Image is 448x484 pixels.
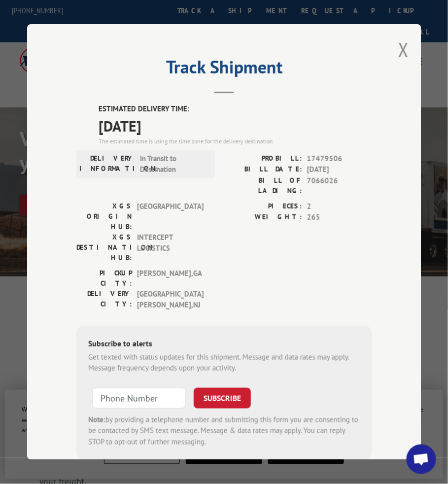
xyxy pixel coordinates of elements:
[137,201,204,232] span: [GEOGRAPHIC_DATA]
[307,153,372,165] span: 17479506
[99,104,372,115] label: ESTIMATED DELIVERY TIME:
[79,153,135,175] label: DELIVERY INFORMATION:
[307,175,372,196] span: 7066026
[76,268,132,289] label: PICKUP CITY:
[224,164,302,175] label: BILL DATE:
[307,164,372,175] span: [DATE]
[407,445,436,474] div: Open chat
[307,201,372,212] span: 2
[224,201,302,212] label: PIECES:
[92,388,186,409] input: Phone Number
[137,232,204,263] span: INTERCEPT LOGISTICS
[88,415,360,448] div: by providing a telephone number and submitting this form you are consenting to be contacted by SM...
[137,289,204,311] span: [GEOGRAPHIC_DATA][PERSON_NAME] , NJ
[307,212,372,223] span: 265
[99,115,372,137] span: [DATE]
[224,212,302,223] label: WEIGHT:
[224,175,302,196] label: BILL OF LADING:
[137,268,204,289] span: [PERSON_NAME] , GA
[88,352,360,374] div: Get texted with status updates for this shipment. Message and data rates may apply. Message frequ...
[76,60,372,79] h2: Track Shipment
[88,415,105,424] strong: Note:
[140,153,207,175] span: In Transit to Destination
[99,137,372,146] div: The estimated time is using the time zone for the delivery destination.
[194,388,251,409] button: SUBSCRIBE
[224,153,302,165] label: PROBILL:
[76,232,132,263] label: XGS DESTINATION HUB:
[88,338,360,352] div: Subscribe to alerts
[76,201,132,232] label: XGS ORIGIN HUB:
[76,289,132,311] label: DELIVERY CITY:
[398,36,409,63] button: Close modal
